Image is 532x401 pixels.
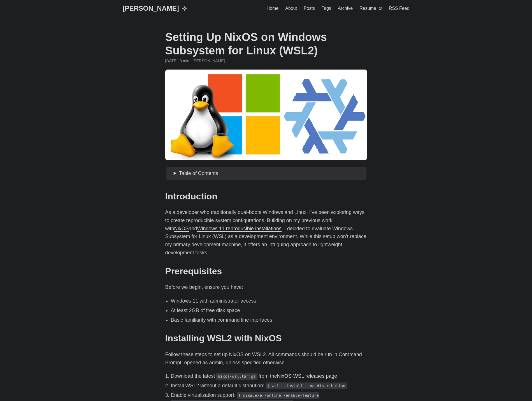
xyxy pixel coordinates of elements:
h2: Introduction [165,191,367,202]
code: nixos-wsl.tar.gz [216,373,257,380]
code: $ wsl --install --no-distribution [266,382,347,389]
span: Archive [338,6,353,11]
a: NixOS [174,226,189,231]
div: · 3 min · [PERSON_NAME] [165,58,367,64]
h2: Prerequisites [165,266,367,276]
span: Home [267,6,279,11]
span: 2024-12-17 21:31:58 -0500 -0500 [165,58,178,64]
h1: Setting Up NixOS on Windows Subsystem for Linux (WSL2) [165,30,367,57]
p: Before we begin, ensure you have: [165,283,367,291]
span: About [285,6,297,11]
a: NixOS-WSL releases page [277,373,337,379]
li: At least 2GB of free disk space [171,306,367,315]
summary: Table of Contents [174,169,364,178]
p: Follow these steps to set up NixOS on WSL2. All commands should be run in Command Prompt, opened ... [165,351,367,367]
p: Install WSL2 without a default distribution: [171,382,367,390]
span: Table of Contents [179,170,218,176]
p: As a developer who traditionally dual-boots Windows and Linux, I’ve been exploring ways to create... [165,208,367,257]
a: Windows 11 reproducible installations [197,226,282,231]
p: Download the latest from the [171,372,367,380]
li: Basic familiarity with command line interfaces [171,316,367,324]
span: Posts [304,6,315,11]
span: RSS Feed [389,6,410,11]
li: Windows 11 with administrator access [171,297,367,305]
h2: Installing WSL2 with NixOS [165,333,367,344]
span: Resume [359,6,376,11]
span: Tags [322,6,331,11]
